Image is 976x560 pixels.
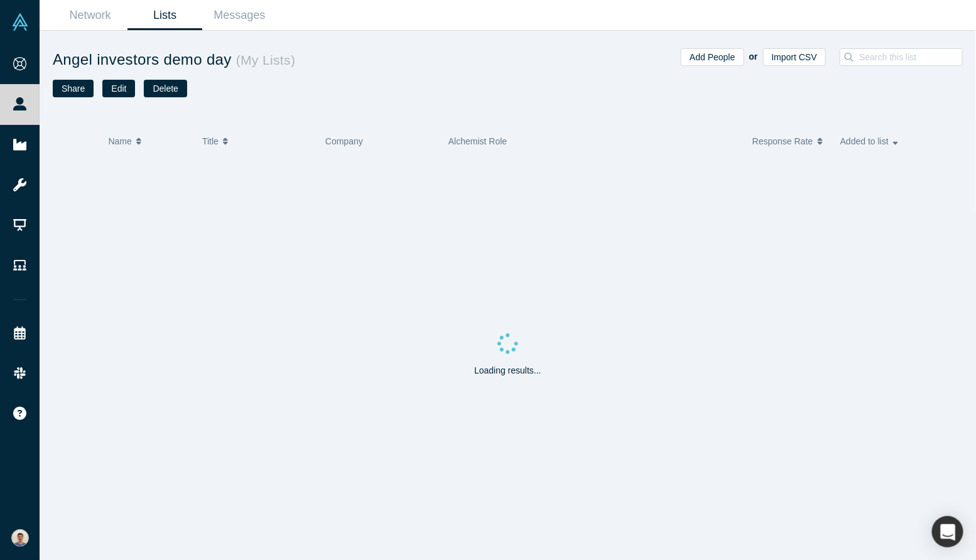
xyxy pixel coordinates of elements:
[11,13,29,31] img: Alchemist Vault Logo
[202,1,277,30] a: Messages
[202,128,219,154] span: Title
[474,364,541,377] p: Loading results...
[144,80,187,97] button: Delete
[53,48,508,71] h1: Angel investors demo day
[102,80,135,97] button: Edit
[109,128,132,154] span: Name
[202,128,312,154] button: Title
[749,51,758,62] b: or
[325,136,363,146] span: Company
[752,128,813,154] span: Response Rate
[858,49,970,65] input: Search this list
[448,136,507,146] span: Alchemist Role
[681,48,744,66] button: Add People
[763,48,826,66] button: Import CSV
[840,128,915,154] button: Added to list
[127,1,202,30] a: Lists
[109,128,190,154] button: Name
[232,53,296,67] small: ( My Lists )
[53,80,94,97] button: Share
[53,1,127,30] a: Network
[752,128,827,154] button: Response Rate
[11,529,29,547] img: Franco Ciaffone's Account
[840,128,889,154] span: Added to list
